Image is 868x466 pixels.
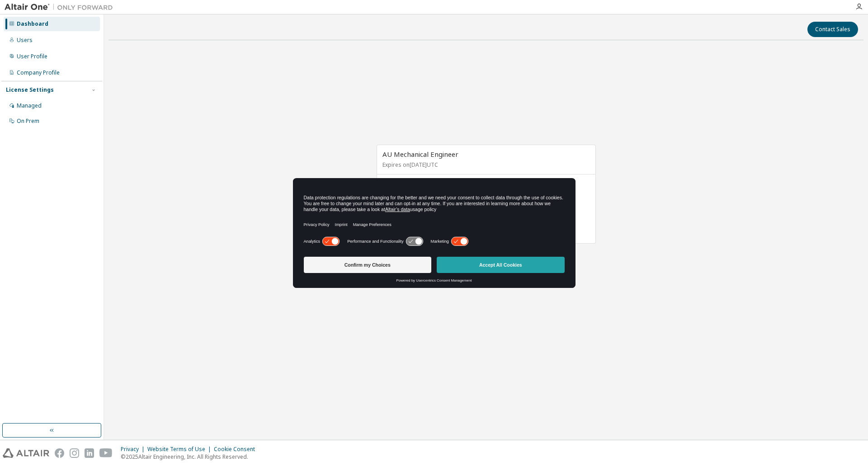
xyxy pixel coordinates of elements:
[17,118,39,125] div: On Prem
[17,53,47,60] div: User Profile
[55,448,64,458] img: facebook.svg
[121,453,260,461] p: © 2025 Altair Engineering, Inc. All Rights Reserved.
[807,22,858,37] button: Contact Sales
[382,150,458,159] span: AU Mechanical Engineer
[70,448,79,458] img: instagram.svg
[121,446,147,453] div: Privacy
[17,102,42,109] div: Managed
[3,448,49,458] img: altair_logo.svg
[147,446,214,453] div: Website Terms of Use
[99,448,113,458] img: youtube.svg
[17,69,60,76] div: Company Profile
[382,161,588,169] p: Expires on [DATE] UTC
[5,3,118,12] img: Altair One
[214,446,260,453] div: Cookie Consent
[85,448,94,458] img: linkedin.svg
[6,86,54,94] div: License Settings
[17,20,48,28] div: Dashboard
[17,37,33,44] div: Users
